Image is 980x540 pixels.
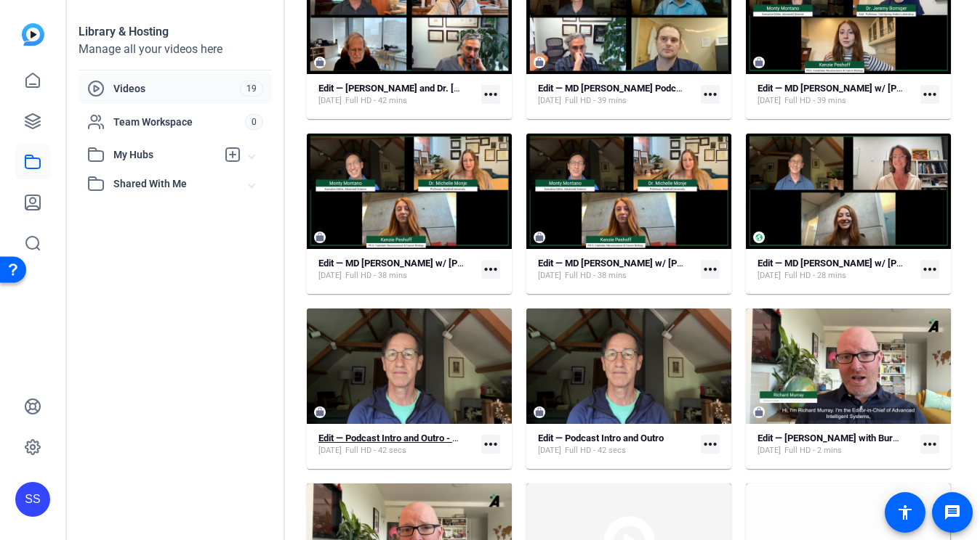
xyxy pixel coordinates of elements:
span: Full HD - 42 mins [345,95,407,107]
strong: Edit — MD [PERSON_NAME] Podcast w/ [PERSON_NAME] [538,83,776,94]
span: Full HD - 42 secs [565,445,626,457]
div: Manage all your videos here [79,41,272,58]
span: Team Workspace [113,115,245,129]
span: Shared With Me [113,176,249,192]
span: [DATE] [318,445,342,457]
a: Edit — [PERSON_NAME] and Dr. [PERSON_NAME] (raw footage)[DATE]Full HD - 42 mins [318,83,475,107]
strong: Edit — MD [PERSON_NAME] w/ [PERSON_NAME] [758,83,960,94]
strong: Edit — [PERSON_NAME] with Burn-in Captions [758,433,948,443]
span: Full HD - 42 secs [345,445,406,457]
a: Edit — Podcast Intro and Outro - Copy[DATE]Full HD - 42 secs [318,433,475,457]
span: Full HD - 2 mins [784,445,842,457]
span: 0 [245,114,263,130]
mat-icon: accessibility [896,504,914,521]
strong: Edit — Podcast Intro and Outro [538,433,664,443]
span: 19 [240,81,263,97]
span: [DATE] [758,270,781,282]
div: SS [15,482,50,517]
span: [DATE] [758,95,781,107]
span: [DATE] [538,95,561,107]
span: [DATE] [538,270,561,282]
img: blue-gradient.svg [22,23,44,46]
div: Library & Hosting [79,23,272,41]
mat-expansion-panel-header: My Hubs [79,140,272,169]
span: [DATE] [758,445,781,457]
a: Edit — MD [PERSON_NAME] w/ [PERSON_NAME][DATE]Full HD - 39 mins [758,83,915,107]
span: [DATE] [318,95,342,107]
strong: Edit — Podcast Intro and Outro - Copy [318,433,474,443]
mat-icon: more_horiz [481,85,500,104]
mat-icon: more_horiz [701,260,720,279]
a: Edit — MD [PERSON_NAME] w/ [PERSON_NAME][DATE]Full HD - 28 mins [758,258,915,282]
a: Edit — MD [PERSON_NAME] w/ [PERSON_NAME] (Final)[DATE]Full HD - 38 mins [318,258,475,282]
strong: Edit — MD [PERSON_NAME] w/ [PERSON_NAME] [758,258,960,269]
span: Full HD - 39 mins [784,95,846,107]
strong: Edit — [PERSON_NAME] and Dr. [PERSON_NAME] (raw footage) [318,83,582,94]
strong: Edit — MD [PERSON_NAME] w/ [PERSON_NAME] (Old Version) [538,258,798,269]
mat-icon: more_horiz [701,435,720,454]
a: Edit — Podcast Intro and Outro[DATE]Full HD - 42 secs [538,433,695,457]
span: [DATE] [318,270,342,282]
mat-icon: more_horiz [481,435,500,454]
span: Videos [113,81,240,96]
mat-icon: more_horiz [920,435,939,454]
mat-icon: more_horiz [481,260,500,279]
mat-icon: message [944,504,961,521]
mat-icon: more_horiz [920,260,939,279]
span: Full HD - 28 mins [784,270,846,282]
span: Full HD - 38 mins [565,270,627,282]
span: [DATE] [538,445,561,457]
a: Edit — MD [PERSON_NAME] Podcast w/ [PERSON_NAME][DATE]Full HD - 39 mins [538,83,695,107]
span: My Hubs [113,147,217,163]
span: Full HD - 39 mins [565,95,627,107]
a: Edit — MD [PERSON_NAME] w/ [PERSON_NAME] (Old Version)[DATE]Full HD - 38 mins [538,258,695,282]
mat-expansion-panel-header: Shared With Me [79,169,272,198]
span: Full HD - 38 mins [345,270,407,282]
a: Edit — [PERSON_NAME] with Burn-in Captions[DATE]Full HD - 2 mins [758,433,915,457]
mat-icon: more_horiz [920,85,939,104]
strong: Edit — MD [PERSON_NAME] w/ [PERSON_NAME] (Final) [318,258,550,269]
mat-icon: more_horiz [701,85,720,104]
